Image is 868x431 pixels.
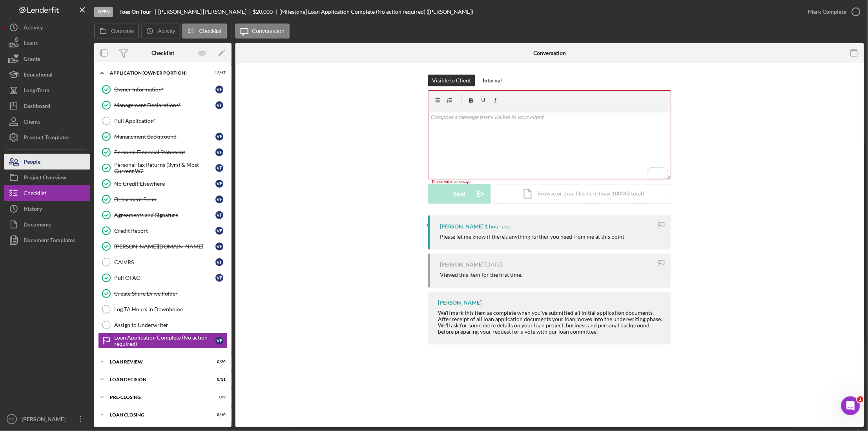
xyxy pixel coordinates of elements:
[215,148,223,156] div: V F
[24,98,50,116] div: Dashboard
[110,377,206,382] div: LOAN DECISION
[98,333,228,349] a: Loan Application Complete (No action required)VF
[212,413,226,417] div: 0 / 10
[801,4,864,20] button: Mark Complete
[94,7,113,17] div: Open
[4,185,90,201] button: Checklist
[24,154,40,172] div: People
[98,176,228,192] a: No Credit ElsewhereVF
[440,272,523,278] div: Viewed this item for the first time.
[215,211,223,219] div: V F
[182,24,227,38] button: Checklist
[98,286,228,301] a: Create Share Drive Folder
[98,207,228,223] a: Agreements and SignatureVF
[114,86,215,93] div: Owner Information*
[24,185,46,203] div: Checklist
[98,144,228,160] a: Personal Financial StatementVF
[4,154,90,170] a: People
[212,360,226,364] div: 0 / 20
[110,395,206,400] div: PRE-CLOSING
[4,67,90,82] button: Educational
[4,201,90,217] button: History
[235,24,290,38] button: Conversation
[98,82,228,97] a: Owner Information*VF
[98,254,228,270] a: CAIVRSVF
[440,234,625,240] div: Please let me know if there’s anything further you need from me at this point
[114,290,227,297] div: Create Share Drive Folder
[114,196,215,203] div: Debarment Form
[485,223,511,230] time: 2025-10-03 15:19
[199,28,222,34] label: Checklist
[4,35,90,51] button: Loans
[534,50,566,56] div: Conversation
[114,118,227,124] div: Pull Application*
[98,301,228,317] a: Log TA Hours in Downhome
[119,9,151,15] b: Toes On Tour
[438,310,664,335] div: We'll mark this item as complete when you've submitted all initial application documents. After r...
[4,20,90,35] button: Activity
[428,184,491,204] button: Send
[432,75,471,86] div: Visible to Client
[857,396,864,403] span: 1
[114,181,215,187] div: No Credit Elsewhere
[158,9,253,15] div: [PERSON_NAME] [PERSON_NAME]
[4,98,90,114] button: Dashboard
[808,4,846,20] div: Mark Complete
[20,411,71,429] div: [PERSON_NAME]
[440,223,484,230] div: [PERSON_NAME]
[438,300,482,306] div: [PERSON_NAME]
[98,192,228,207] a: Debarment FormVF
[4,217,90,232] button: Documents
[215,180,223,188] div: V F
[4,232,90,248] button: Document Templates
[4,130,90,145] button: Product Templates
[454,184,466,204] div: Send
[141,24,180,38] button: Activity
[114,102,215,108] div: Management Declarations*
[24,35,38,53] div: Loans
[114,243,215,250] div: [PERSON_NAME][DOMAIN_NAME]
[114,275,215,281] div: Pull OFAC
[24,170,66,187] div: Project Overview
[841,396,860,415] iframe: Intercom live chat
[4,114,90,130] button: Clients
[151,50,174,56] div: Checklist
[215,243,223,250] div: V F
[114,133,215,140] div: Management Background
[114,334,215,347] div: Loan Application Complete (No action required)
[4,82,90,98] button: Long-Term
[158,28,175,34] label: Activity
[110,413,206,417] div: LOAN CLOSING
[24,232,75,250] div: Document Templates
[215,258,223,266] div: V F
[440,261,484,268] div: [PERSON_NAME]
[94,24,139,38] button: Overview
[4,170,90,185] button: Project Overview
[24,51,40,69] div: Grants
[98,223,228,239] a: Credit ReportVF
[483,75,502,86] div: Internal
[428,179,671,184] div: Please enter a message
[215,101,223,109] div: V F
[111,28,134,34] label: Overview
[479,75,506,86] button: Internal
[114,162,215,174] div: Personal Tax Returns (3yrs) & Most Current W2
[114,212,215,218] div: Agreements and Signature
[114,259,215,265] div: CAIVRS
[429,110,671,179] div: To enrich screen reader interactions, please activate Accessibility in Grammarly extension settings
[4,51,90,67] button: Grants
[24,114,40,131] div: Clients
[215,86,223,93] div: V F
[114,228,215,234] div: Credit Report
